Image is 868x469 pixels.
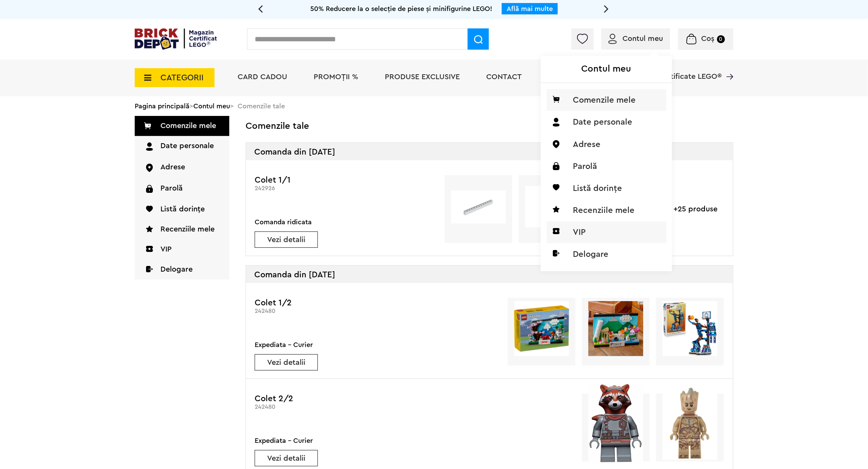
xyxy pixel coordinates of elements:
[702,35,715,42] span: Coș
[255,217,318,227] div: Comanda ridicata
[135,239,229,260] a: VIP
[507,5,553,12] a: Află mai multe
[622,35,663,42] span: Contul meu
[486,73,522,81] a: Contact
[255,359,317,366] a: Vezi detalii
[160,73,204,82] span: CATEGORII
[255,403,431,411] div: 242480
[193,103,230,109] a: Contul meu
[255,339,318,350] div: Expediata - Curier
[135,116,229,136] a: Comenzile mele
[135,157,229,178] a: Adrese
[238,73,287,81] a: Card Cadou
[135,103,190,109] a: Pagina principală
[385,73,460,81] a: Produse exclusive
[255,455,317,462] a: Vezi detalii
[135,260,229,280] a: Delogare
[135,199,229,219] a: Listă dorințe
[255,185,431,192] div: 242926
[135,219,229,239] a: Recenziile mele
[310,5,492,12] span: 50% Reducere la o selecție de piese și minifigurine LEGO!
[623,63,722,80] span: Magazine Certificate LEGO®
[246,121,733,131] h2: Comenzile tale
[255,308,431,315] div: 242480
[608,35,663,42] a: Contul meu
[135,178,229,199] a: Parolă
[314,73,358,81] a: PROMOȚII %
[255,175,431,185] h3: Colet 1/1
[255,435,318,446] div: Expediata - Curier
[135,136,229,157] a: Date personale
[255,298,431,308] h3: Colet 1/2
[246,266,733,283] div: Comanda din [DATE]
[717,35,725,43] small: 0
[135,96,733,116] div: > > Comenzile tale
[255,236,317,244] a: Vezi detalii
[667,175,724,243] div: +25 produse
[255,394,431,403] h3: Colet 2/2
[246,143,733,160] div: Comanda din [DATE]
[722,63,733,70] a: Magazine Certificate LEGO®
[541,56,672,83] h1: Contul meu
